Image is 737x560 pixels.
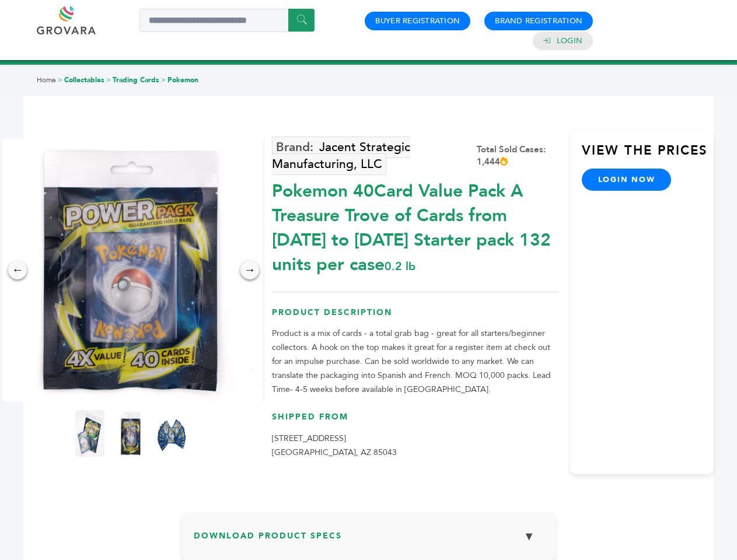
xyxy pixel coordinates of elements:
img: Pokemon 40-Card Value Pack – A Treasure Trove of Cards from 1996 to 2024 - Starter pack! 132 unit... [157,410,186,457]
a: Buyer Registration [375,16,460,26]
a: Collectables [64,75,104,85]
div: ← [8,261,27,279]
h3: Shipped From [272,411,558,432]
span: > [161,75,166,85]
input: Search a product or brand... [139,9,315,32]
p: Product is a mix of cards - a total grab bag - great for all starters/beginner collectors. A hook... [272,327,558,397]
a: Trading Cards [113,75,159,85]
h3: Download Product Specs [194,524,544,558]
a: Login [557,36,582,46]
div: Total Sold Cases: 1,444 [477,143,558,168]
a: Brand Registration [495,16,582,26]
a: Jacent Strategic Manufacturing, LLC [272,136,410,175]
a: Pokemon [167,75,198,85]
span: > [106,75,111,85]
span: > [58,75,62,85]
div: → [240,261,259,279]
button: ▼ [515,524,544,549]
h3: View the Prices [582,142,714,169]
div: Pokemon 40Card Value Pack A Treasure Trove of Cards from [DATE] to [DATE] Starter pack 132 units ... [272,173,558,277]
a: Home [37,75,56,85]
p: [STREET_ADDRESS] [GEOGRAPHIC_DATA], AZ 85043 [272,432,558,460]
a: login now [582,169,672,191]
img: Pokemon 40-Card Value Pack – A Treasure Trove of Cards from 1996 to 2024 - Starter pack! 132 unit... [75,410,104,457]
img: Pokemon 40-Card Value Pack – A Treasure Trove of Cards from 1996 to 2024 - Starter pack! 132 unit... [116,410,145,457]
h3: Product Description [272,307,558,327]
span: 0.2 lb [385,258,415,274]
